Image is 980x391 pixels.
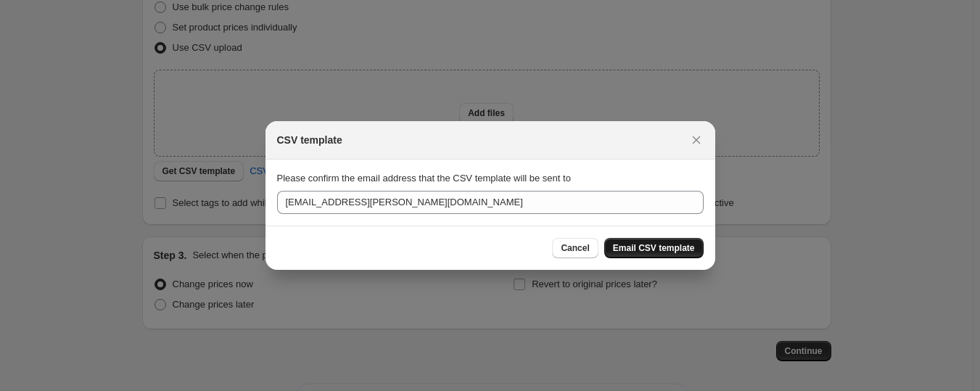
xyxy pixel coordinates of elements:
button: Email CSV template [604,238,704,258]
h2: CSV template [277,133,342,147]
button: Cancel [552,238,598,258]
button: Close [686,130,707,150]
span: Email CSV template [613,242,695,254]
span: Please confirm the email address that the CSV template will be sent to [277,173,571,184]
span: Cancel [561,242,589,254]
